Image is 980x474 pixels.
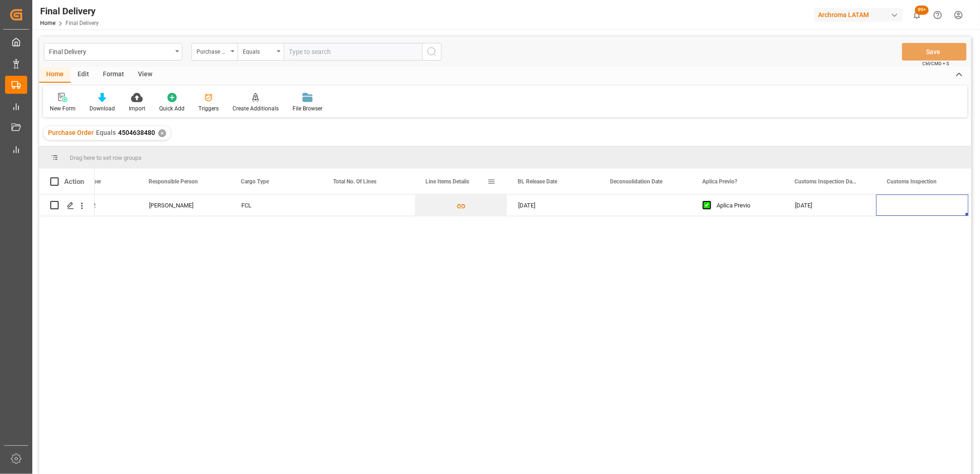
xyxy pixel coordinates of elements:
span: 99+ [915,6,929,15]
div: File Browser [293,104,323,113]
div: Import [129,104,145,113]
div: Quick Add [159,104,185,113]
div: [PERSON_NAME] [138,194,230,216]
span: Equals [96,129,116,136]
span: Aplica Previo? [702,178,737,185]
button: Save [902,43,967,61]
div: Aplica Previo [717,195,773,216]
div: Create Additionals [233,104,279,113]
span: Responsible Person [149,178,198,185]
div: Final Delivery [40,4,99,18]
span: Total No. Of Lines [333,178,376,185]
div: Home [39,67,71,83]
button: show 100 new notifications [907,5,927,25]
div: New Form [50,104,76,113]
button: open menu [44,43,182,61]
div: Triggers [198,104,219,113]
div: Archroma LATAM [814,8,903,22]
div: Download [90,104,115,113]
button: search button [422,43,442,61]
span: 4504638480 [118,129,155,136]
div: [DATE] [507,194,599,216]
div: Purchase Order [197,45,228,56]
span: Customs Inspection [887,178,937,185]
span: Customs Inspection Date [795,178,856,185]
a: Home [40,20,55,26]
span: Line Items Details [425,178,469,185]
input: Type to search [284,43,422,61]
button: Archroma LATAM [814,6,907,24]
div: Edit [71,67,96,83]
span: Cargo Type [241,178,269,185]
span: Deconsolidation Date [610,178,663,185]
button: Help Center [927,5,948,25]
span: Drag here to set row groups [70,154,142,161]
button: open menu [238,43,284,61]
div: Final Delivery [49,45,172,57]
div: View [131,67,159,83]
button: open menu [191,43,238,61]
div: Press SPACE to select this row. [39,194,95,216]
div: Format [96,67,131,83]
span: Ctrl/CMD + S [922,60,949,67]
div: Equals [243,45,274,56]
div: ✕ [158,129,166,137]
span: BL Release Date [518,178,557,185]
div: Action [64,177,84,186]
span: Purchase Order [48,129,94,136]
div: [DATE] [784,194,876,216]
div: FCL [230,194,323,216]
